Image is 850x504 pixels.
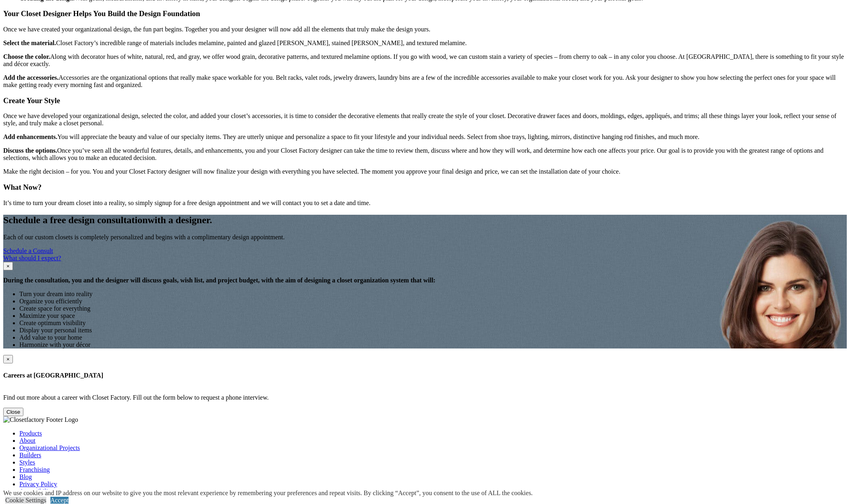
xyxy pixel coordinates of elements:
[6,356,10,362] span: ×
[3,168,847,175] p: Make the right decision – for you. You and your Closet Factory designer will now finalize your de...
[19,341,847,348] li: Harmonize with your décor
[3,372,847,379] h4: Careers at [GEOGRAPHIC_DATA]
[3,183,847,192] h3: What Now?
[19,459,35,466] a: Styles
[3,9,847,18] h3: Your Closet Designer Helps You Build the Design Foundation
[19,488,53,495] a: Accessibility
[3,74,847,89] p: Accessories are the organizational options that really make space workable for you. Belt racks, v...
[19,305,847,312] li: Create space for everything
[19,444,80,451] a: Organizational Projects
[3,416,78,423] img: Closetfactory Footer Logo
[3,133,57,140] strong: Add enhancements.
[3,53,50,60] strong: Choose the color.
[5,497,46,504] a: Cookie Settings
[19,334,847,341] li: Add value to your home
[19,298,847,305] li: Organize you efficiently
[19,452,41,458] a: Builders
[3,39,56,46] strong: Select the material.
[3,133,847,141] p: You will appreciate the beauty and value of our specialty items. They are utterly unique and pers...
[3,489,533,497] div: We use cookies and IP address on our website to give you the most relevant experience by remember...
[3,53,847,68] p: Along with decorator hues of white, natural, red, and gray, we offer wood grain, decorative patte...
[3,277,435,284] strong: During the consultation, you and the designer will discuss goals, wish list, and project budget, ...
[3,255,61,261] a: What should I expect?
[19,312,847,319] li: Maximize your space
[19,466,50,473] a: Franchising
[19,430,42,437] a: Products
[19,290,847,298] li: Turn your dream into reality
[3,408,23,416] button: Close
[50,497,69,504] a: Accept
[3,26,847,33] p: Once we have created your organizational design, the fun part begins. Together you and your desig...
[6,263,10,269] span: ×
[19,481,57,487] a: Privacy Policy
[19,437,35,444] a: About
[3,394,847,401] p: Find out more about a career with Closet Factory. Fill out the form below to request a phone inte...
[3,74,58,81] strong: Add the accessories.
[3,355,13,363] button: Close
[3,147,57,154] strong: Discuss the options.
[3,247,53,254] a: Schedule a Consult
[148,215,212,225] span: with a designer.
[3,234,847,241] p: Each of our custom closets is completely personalized and begins with a complimentary design appo...
[19,327,847,334] li: Display your personal items
[3,96,847,105] h3: Create Your Style
[19,473,32,480] a: Blog
[3,199,847,207] p: It’s time to turn your dream closet into a reality, so simply signup for a free design appointmen...
[3,215,847,226] h2: Schedule a free design consultation
[3,39,847,47] p: Closet Factory’s incredible range of materials includes melamine, painted and glazed [PERSON_NAME...
[3,262,13,270] button: Close
[19,319,847,327] li: Create optimum visibility
[3,112,847,127] p: Once we have developed your organizational design, selected the color, and added your closet’s ac...
[3,147,847,162] p: Once you’ve seen all the wonderful features, details, and enhancements, you and your Closet Facto...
